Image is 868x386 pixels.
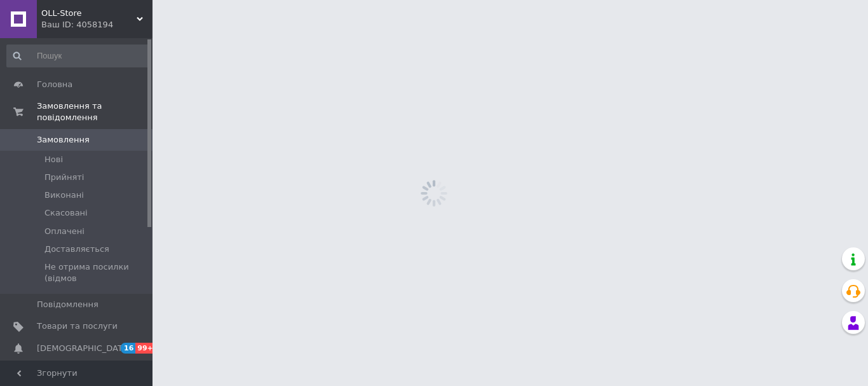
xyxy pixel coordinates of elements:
[37,79,72,90] span: Головна
[44,226,85,237] span: Оплачені
[37,321,118,332] span: Товари та послуги
[41,19,153,31] div: Ваш ID: 4058194
[41,8,137,19] span: OLL-Store
[44,261,149,284] span: Не отрима посилки (відмов
[44,190,84,201] span: Виконані
[37,343,131,354] span: [DEMOGRAPHIC_DATA]
[44,172,84,183] span: Прийняті
[6,45,150,67] input: Пошук
[44,154,63,165] span: Нові
[37,134,90,146] span: Замовлення
[44,207,88,219] span: Скасовані
[37,100,153,123] span: Замовлення та повідомлення
[121,343,135,354] span: 16
[135,343,156,354] span: 99+
[37,299,98,310] span: Повідомлення
[44,244,109,255] span: Доставляється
